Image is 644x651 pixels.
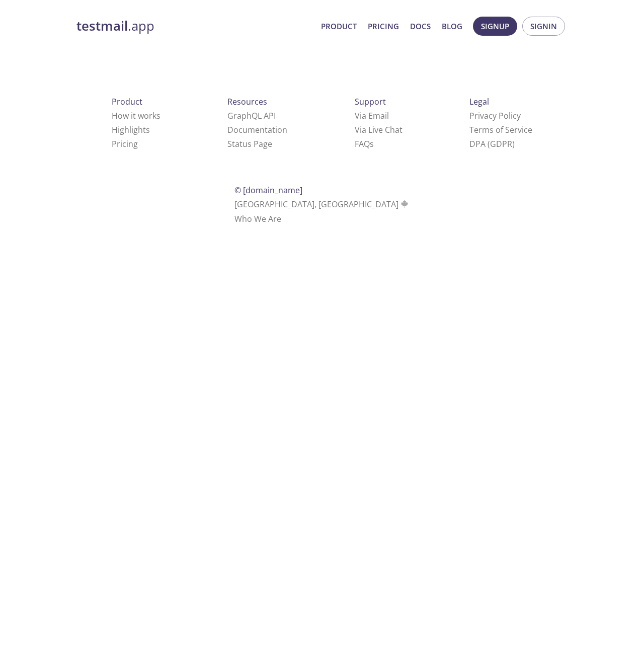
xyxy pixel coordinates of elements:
[112,110,160,121] a: How it works
[112,96,142,107] span: Product
[469,138,515,149] a: DPA (GDPR)
[112,138,138,149] a: Pricing
[227,124,287,135] a: Documentation
[321,20,357,33] a: Product
[234,199,410,210] span: [GEOGRAPHIC_DATA], [GEOGRAPHIC_DATA]
[370,138,374,149] span: s
[76,18,313,35] a: testmail.app
[481,20,509,33] span: Signup
[227,110,276,121] a: GraphQL API
[530,20,557,33] span: Signin
[76,17,128,35] strong: testmail
[355,124,403,135] a: Via Live Chat
[234,213,281,224] a: Who We Are
[355,96,386,107] span: Support
[355,110,389,121] a: Via Email
[227,96,267,107] span: Resources
[410,20,431,33] a: Docs
[522,17,565,36] button: Signin
[473,17,517,36] button: Signup
[227,138,272,149] a: Status Page
[355,138,374,149] a: FAQ
[469,124,532,135] a: Terms of Service
[234,185,302,196] span: © [DOMAIN_NAME]
[469,110,521,121] a: Privacy Policy
[112,124,150,135] a: Highlights
[368,20,399,33] a: Pricing
[442,20,462,33] a: Blog
[469,96,489,107] span: Legal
